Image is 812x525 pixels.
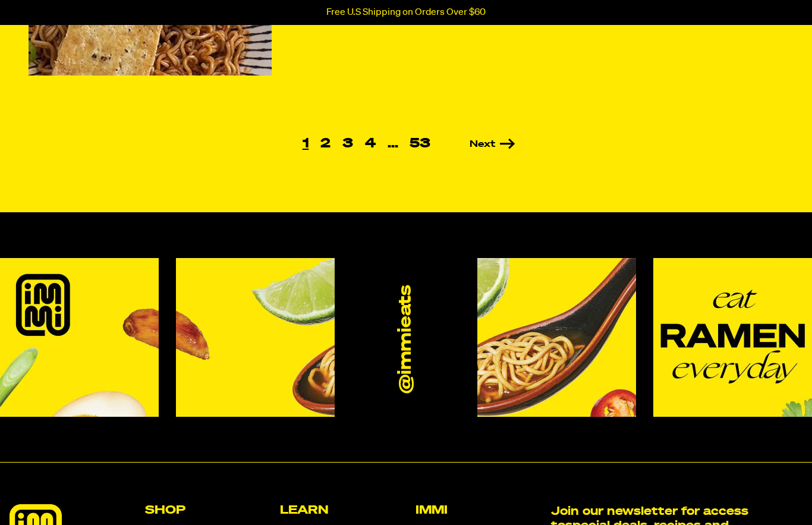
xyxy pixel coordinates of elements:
a: 4 [359,137,382,150]
span: … [382,137,404,150]
h2: Learn [280,504,406,516]
h2: Immi [416,504,542,516]
img: Instagram [653,258,812,417]
a: @immieats [396,285,417,394]
p: Free U.S Shipping on Orders Over $60 [326,7,486,18]
a: 53 [404,137,436,150]
a: 2 [314,137,336,150]
img: Instagram [176,258,335,417]
span: 1 [297,137,315,150]
h2: Shop [145,504,271,516]
a: 3 [336,137,359,150]
img: Instagram [477,258,636,417]
a: Next [436,140,515,149]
